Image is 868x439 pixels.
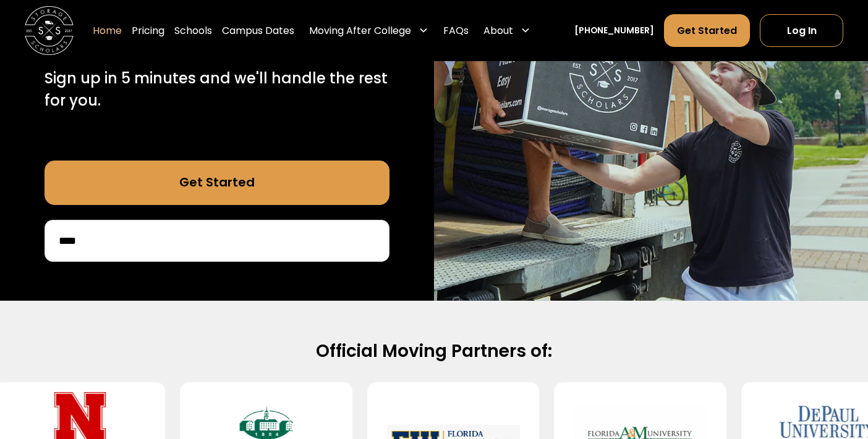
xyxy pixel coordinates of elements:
a: [PHONE_NUMBER] [574,24,654,37]
h2: Official Moving Partners of: [43,340,825,362]
a: Home [93,14,122,48]
a: Get Started [45,161,389,205]
a: Schools [174,14,212,48]
div: Moving After College [304,14,433,48]
a: Campus Dates [222,14,294,48]
a: Pricing [132,14,164,48]
a: Get Started [664,14,750,48]
div: About [479,14,535,48]
a: Log In [760,14,843,48]
a: home [25,6,74,56]
div: Moving After College [309,23,411,38]
img: Storage Scholars main logo [25,6,74,56]
p: Sign up in 5 minutes and we'll handle the rest for you. [45,67,389,112]
div: About [483,23,513,38]
a: FAQs [443,14,469,48]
